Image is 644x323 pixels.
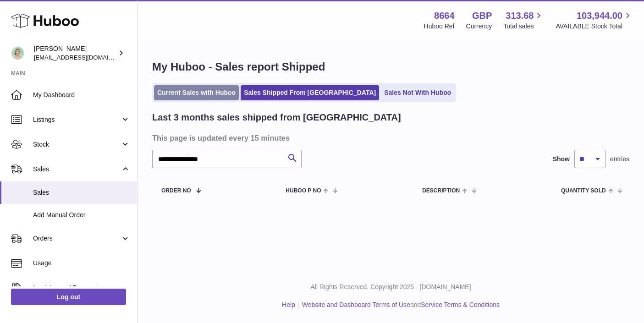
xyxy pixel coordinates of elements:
span: Listings [33,115,121,124]
a: Log out [11,289,126,305]
strong: GBP [472,10,492,22]
span: Sales [33,165,121,174]
div: [PERSON_NAME] [34,44,116,62]
span: Quantity Sold [561,188,606,194]
span: Order No [161,188,191,194]
span: Total sales [503,22,544,31]
li: and [299,301,500,309]
label: Show [553,155,570,164]
a: Sales Shipped From [GEOGRAPHIC_DATA] [241,85,379,100]
span: Description [422,188,460,194]
a: Current Sales with Huboo [154,85,239,100]
span: 313.68 [506,10,534,22]
span: Invoicing and Payments [33,284,121,292]
div: Huboo Ref [424,22,455,31]
h3: This page is updated every 15 minutes [152,133,627,143]
span: [EMAIL_ADDRESS][DOMAIN_NAME] [34,54,135,61]
a: Service Terms & Conditions [421,301,500,308]
span: My Dashboard [33,91,130,99]
span: 103,944.00 [577,10,622,22]
span: Sales [33,188,130,197]
span: Usage [33,259,130,268]
a: 103,944.00 AVAILABLE Stock Total [556,10,633,31]
p: All Rights Reserved. Copyright 2025 - [DOMAIN_NAME] [145,283,637,291]
a: Help [282,301,295,308]
span: entries [610,155,629,164]
span: AVAILABLE Stock Total [556,22,633,31]
span: Huboo P no [286,188,321,194]
div: Currency [466,22,492,31]
h1: My Huboo - Sales report Shipped [152,60,629,74]
span: Stock [33,140,121,149]
img: hello@thefacialcuppingexpert.com [11,46,25,60]
a: Website and Dashboard Terms of Use [302,301,410,308]
span: Orders [33,234,121,243]
strong: 8664 [434,10,455,22]
h2: Last 3 months sales shipped from [GEOGRAPHIC_DATA] [152,111,401,124]
a: 313.68 Total sales [503,10,544,31]
a: Sales Not With Huboo [381,85,454,100]
span: Add Manual Order [33,211,130,219]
